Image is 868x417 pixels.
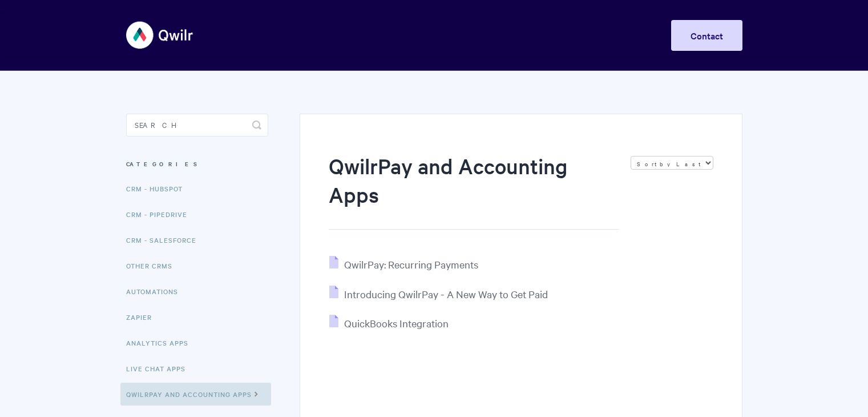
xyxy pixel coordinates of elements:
a: CRM - Pipedrive [126,203,196,226]
a: Other CRMs [126,254,181,277]
h1: QwilrPay and Accounting Apps [329,151,619,230]
a: Automations [126,280,187,303]
span: Introducing QwilrPay - A New Way to Get Paid [344,287,548,300]
span: QwilrPay: Recurring Payments [344,258,478,271]
a: CRM - Salesforce [126,228,205,251]
a: CRM - HubSpot [126,177,191,200]
input: Search [126,114,268,137]
a: Live Chat Apps [126,357,194,380]
a: Contact [671,20,742,51]
a: QwilrPay: Recurring Payments [329,258,478,271]
img: Qwilr Help Center [126,14,194,57]
a: Analytics Apps [126,331,197,354]
a: QuickBooks Integration [329,316,449,330]
a: QwilrPay and Accounting Apps [120,383,271,406]
select: Page reloads on selection [631,156,713,170]
h3: Categories [126,154,268,174]
a: Introducing QwilrPay - A New Way to Get Paid [329,287,548,300]
span: QuickBooks Integration [344,316,449,330]
a: Zapier [126,306,160,328]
